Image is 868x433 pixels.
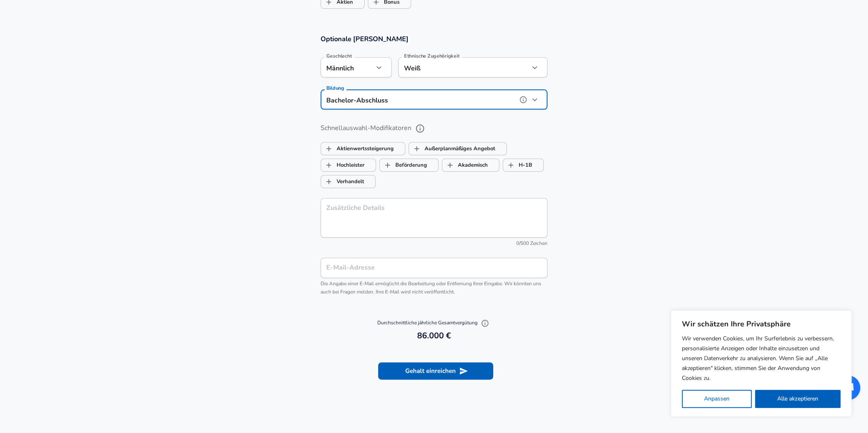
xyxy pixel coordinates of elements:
button: Außerplanmäßiges AngebotAußerplanmäßiges Angebot [409,142,507,155]
p: Wir verwenden Cookies, um Ihr Surferlebnis zu verbessern, personalisierte Anzeigen oder Inhalte e... [682,334,840,383]
button: Gesamtvergütung erklären [479,317,491,329]
p: Wir schätzen Ihre Privatsphäre [682,319,840,329]
h3: Optionale [PERSON_NAME] [321,34,547,44]
input: team@levels.fyi [321,258,547,278]
span: Verhandelt [321,174,337,189]
button: H-1BH-1B [503,158,544,172]
label: Beförderung [380,157,427,173]
div: 0/500 Zeichen [321,240,547,248]
button: Alle akzeptieren [755,390,840,408]
div: Wir schätzen Ihre Privatsphäre [671,310,852,417]
div: Bachelor-Abschluss [321,89,517,109]
button: HochleisterHochleister [321,158,376,172]
label: Ethnische Zugehörigkeit [404,54,459,58]
button: VerhandeltVerhandelt [321,175,376,188]
span: Aktienwertssteigerung [321,141,337,156]
div: Weiß [398,57,517,77]
label: Schnellauswahl-Modifikatoren [321,121,547,135]
button: help [517,93,529,106]
label: Verhandelt [321,174,364,189]
h6: 86.000 € [324,329,544,342]
button: BeförderungBeförderung [379,158,439,172]
span: Außerplanmäßiges Angebot [409,141,425,156]
span: H-1B [503,157,519,173]
div: Männlich [321,57,374,77]
span: Die Angabe einer E-Mail ermöglicht die Bearbeitung oder Entfernung Ihrer Eingabe. Wir könnten uns... [321,280,541,295]
span: Durchschnittliche jährliche Gesamtvergütung [377,319,491,326]
label: Aktienwertssteigerung [321,141,394,156]
label: Akademisch [442,157,488,173]
label: Außerplanmäßiges Angebot [409,141,495,156]
label: Hochleister [321,157,365,173]
label: H-1B [503,157,532,173]
button: AktienwertssteigerungAktienwertssteigerung [321,142,405,155]
label: Geschlecht [326,54,352,58]
button: Anpassen [682,390,752,408]
button: Gehalt einreichen [378,362,493,379]
label: Bildung [326,86,344,91]
button: help [413,121,427,135]
button: AkademischAkademisch [442,158,499,172]
span: Akademisch [442,157,458,173]
span: Beförderung [380,157,395,173]
span: Hochleister [321,157,337,173]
